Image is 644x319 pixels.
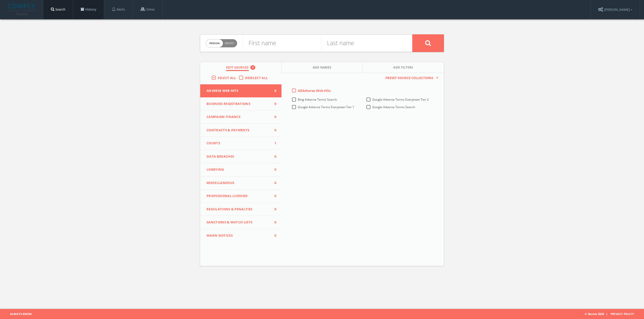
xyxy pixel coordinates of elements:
[298,88,331,93] span: All Adverse Web Hits
[200,163,281,176] button: Lobbying0
[4,309,32,319] span: Always Know.
[200,176,281,190] button: Miscellaneous0
[269,101,276,106] span: 0
[269,128,276,133] span: 0
[269,88,276,93] span: 0
[200,137,281,150] button: Courts1
[298,97,337,102] span: Bing Adverse Terms Search
[281,62,363,73] button: Add Names
[269,207,276,212] span: 0
[372,105,415,109] span: Google Adverse Terms Search
[269,167,276,172] span: 0
[200,216,281,229] button: Sanctions & Watch Lists0
[218,76,236,80] span: Select All
[372,97,429,102] span: Google Adverse Terms Everytown Tier 2
[269,180,276,185] span: 0
[207,101,269,106] span: Business Registrations
[8,4,36,15] img: illumis
[207,114,269,119] span: Campaign Finance
[393,65,413,71] span: Add Filters
[604,312,610,316] span: |
[200,203,281,216] button: Regulations & Penalties0
[207,141,269,146] span: Courts
[298,105,354,109] span: Google Adverse Terms Everytown Tier 1
[269,220,276,225] span: 0
[225,41,234,45] span: Entity
[207,207,269,212] span: Regulations & Penalties
[269,114,276,119] span: 0
[269,194,276,199] span: 0
[200,150,281,163] button: Data Breaches0
[200,229,281,242] button: WARN Notices0
[269,154,276,159] span: 0
[611,312,634,316] a: Privacy Policy
[206,39,223,47] span: person
[207,167,269,172] span: Lobbying
[200,124,281,137] button: Contracts & Payments0
[207,154,269,159] span: Data Breaches
[269,141,276,146] span: 1
[200,84,281,97] button: Adverse Web Hits0
[585,309,640,319] span: © illumis 2025
[226,65,249,71] span: Edit Sources
[250,65,255,70] div: 1
[200,110,281,124] button: Campaign Finance0
[200,189,281,203] button: Professional Licenses0
[207,233,269,238] span: WARN Notices
[207,88,269,93] span: Adverse Web Hits
[269,233,276,238] span: 0
[363,62,444,73] button: Add Filters
[207,180,269,185] span: Miscellaneous
[313,65,332,71] span: Add Names
[207,220,269,225] span: Sanctions & Watch Lists
[200,62,281,73] button: Edit Sources1
[207,194,269,199] span: Professional Licenses
[383,76,436,81] span: Preset Source Collections
[383,76,439,81] button: Preset Source Collections
[200,97,281,111] button: Business Registrations0
[207,128,269,133] span: Contracts & Payments
[245,76,268,80] span: Deselect All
